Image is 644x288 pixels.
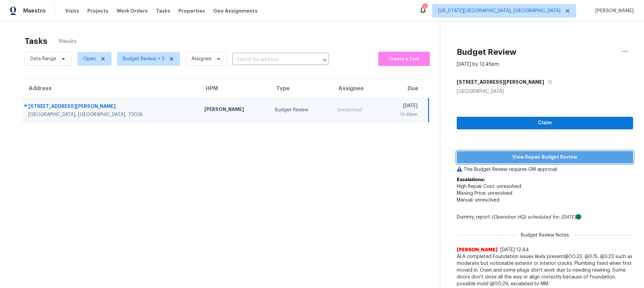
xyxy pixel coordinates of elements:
div: Budget Review [275,107,326,113]
span: Create a Task [382,55,426,63]
button: View Repair Budget Review [457,151,633,164]
button: Open [320,55,330,65]
div: [DATE] [386,102,418,111]
th: Address [22,79,199,98]
span: Geo Assignments [213,7,258,14]
th: Assignee [332,79,381,98]
div: [GEOGRAPHIC_DATA] [457,88,633,95]
h5: [STREET_ADDRESS][PERSON_NAME] [457,79,544,85]
div: [STREET_ADDRESS][PERSON_NAME] [28,103,193,111]
b: Escalations: [457,177,485,182]
span: Maestro [23,7,46,14]
h2: Budget Review [457,49,516,55]
span: ALA completed Foundation issues likely present@00:33, @3:15, @3:23 such as moderate but noticeabl... [457,253,633,287]
span: Tasks [156,9,170,13]
div: 1 [422,4,427,11]
div: 12:45pm [386,111,418,118]
div: [GEOGRAPHIC_DATA], [GEOGRAPHIC_DATA], 73036 [28,111,193,118]
div: [DATE] by 12:45pm [457,61,499,68]
span: Budget Review + 3 [123,55,164,62]
span: Properties [178,7,205,14]
span: Open [83,55,96,62]
button: Claim [457,117,633,129]
h2: Tasks [25,38,47,45]
div: Dummy_report [457,214,633,221]
i: (Opendoor HQ) [492,215,526,220]
i: scheduled for: [DATE] [527,215,576,220]
span: Claim [462,119,628,127]
div: Unclaimed [337,107,376,113]
span: [DATE] 12:44 [500,247,529,252]
th: HPM [199,79,269,98]
span: High Repair Cost: unresolved [457,184,521,189]
button: Copy Address [544,76,553,88]
span: Manual: unresolved [457,198,499,203]
span: Budget Review Notes [517,232,573,239]
span: 1 Results [58,38,76,45]
span: Date Range [30,55,56,62]
span: Projects [87,7,108,14]
button: Create a Task [378,52,430,66]
span: [PERSON_NAME] [457,246,498,253]
th: Type [269,79,332,98]
span: Missing Price: unresolved [457,191,512,196]
th: Due [381,79,428,98]
span: Assignee [191,55,211,62]
span: [PERSON_NAME] [592,7,634,14]
span: Visits [65,7,79,14]
span: View Repair Budget Review [462,153,628,162]
p: This Budget Review requires GM approval [457,166,633,173]
div: [PERSON_NAME] [204,106,264,114]
span: [US_STATE][GEOGRAPHIC_DATA], [GEOGRAPHIC_DATA] [438,7,560,14]
span: Work Orders [117,7,148,14]
input: Search by address [232,54,310,65]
